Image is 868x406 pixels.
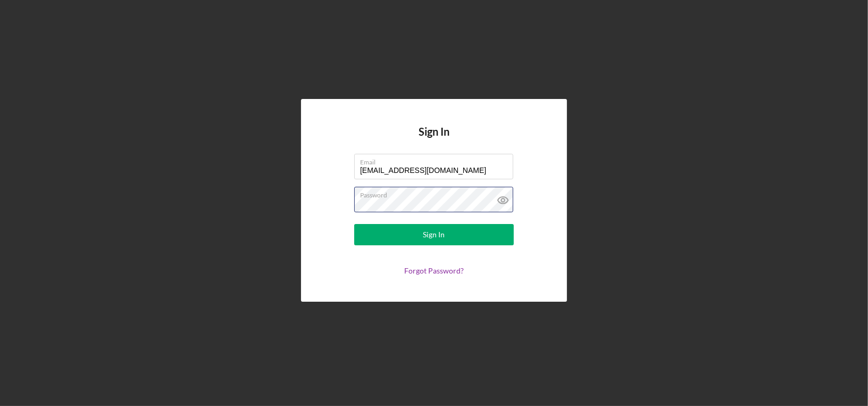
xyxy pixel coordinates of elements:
label: Password [360,187,513,199]
h4: Sign In [419,126,449,154]
label: Email [360,154,513,166]
a: Forgot Password? [404,266,464,275]
button: Sign In [354,224,514,245]
div: Sign In [423,224,445,245]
